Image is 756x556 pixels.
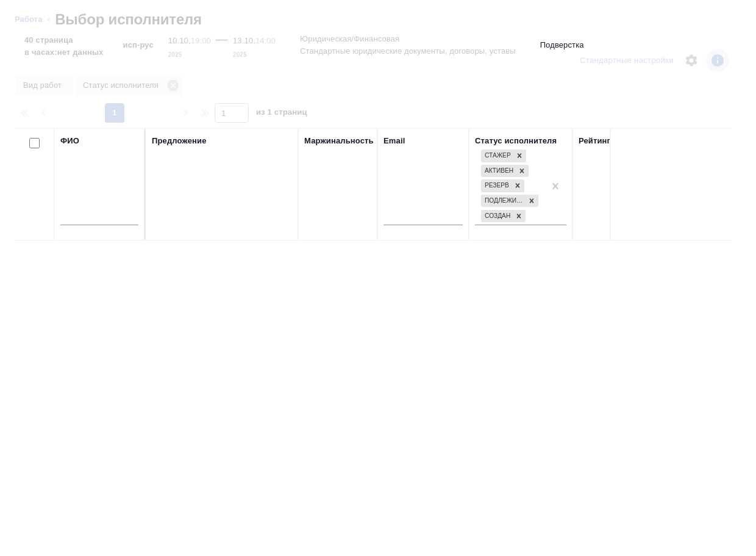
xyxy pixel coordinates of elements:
[480,164,530,179] div: Стажер, Активен, Резерв, Подлежит внедрению, Создан
[475,135,557,147] div: Статус исполнителя
[481,195,525,208] div: Подлежит внедрению
[480,193,540,209] div: Стажер, Активен, Резерв, Подлежит внедрению, Создан
[480,148,527,164] div: Стажер, Активен, Резерв, Подлежит внедрению, Создан
[383,135,405,147] div: Email
[60,135,79,147] div: ФИО
[579,135,610,147] div: Рейтинг
[152,135,207,147] div: Предложение
[481,150,513,162] div: Стажер
[481,179,511,192] div: Резерв
[304,135,374,147] div: Маржинальность
[480,178,526,193] div: Стажер, Активен, Резерв, Подлежит внедрению, Создан
[481,210,512,223] div: Создан
[480,209,527,224] div: Стажер, Активен, Резерв, Подлежит внедрению, Создан
[540,39,584,51] p: Подверстка
[481,165,515,178] div: Активен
